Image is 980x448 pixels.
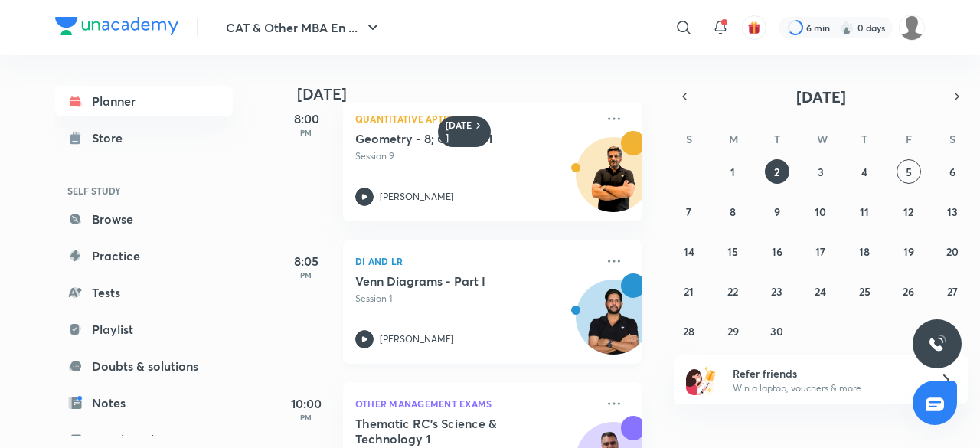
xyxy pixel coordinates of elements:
abbr: September 7, 2025 [686,204,691,219]
a: Doubts & solutions [55,351,233,381]
img: referral [686,365,717,395]
abbr: Tuesday [774,132,780,146]
p: PM [276,413,337,422]
img: streak [839,20,854,35]
button: avatar [742,15,766,40]
h5: Venn Diagrams - Part I [355,273,546,289]
button: September 28, 2025 [677,319,701,343]
a: Planner [55,86,233,116]
abbr: Monday [729,132,738,146]
button: September 9, 2025 [765,199,789,224]
h5: 8:05 [276,252,337,270]
button: September 5, 2025 [897,159,921,184]
h6: Refer friends [733,365,921,381]
button: September 19, 2025 [897,239,921,263]
button: September 27, 2025 [940,279,965,303]
img: ttu [928,335,946,353]
img: Avatar [577,288,650,361]
abbr: September 10, 2025 [815,204,826,219]
button: September 11, 2025 [852,199,877,224]
button: September 16, 2025 [765,239,789,263]
a: Practice [55,240,233,271]
abbr: Saturday [949,132,955,146]
button: CAT & Other MBA En ... [217,12,391,43]
button: September 6, 2025 [940,159,965,184]
h5: Thematic RC's Science & Technology 1 [355,416,546,446]
p: PM [276,270,337,280]
abbr: September 23, 2025 [771,284,782,299]
h4: [DATE] [297,85,657,103]
abbr: September 6, 2025 [949,165,955,179]
abbr: September 17, 2025 [815,244,825,259]
h6: SELF STUDY [55,178,233,204]
abbr: September 4, 2025 [861,165,867,179]
abbr: September 22, 2025 [727,284,738,299]
p: DI and LR [355,252,596,270]
button: September 26, 2025 [897,279,921,303]
abbr: September 29, 2025 [727,324,739,338]
abbr: September 5, 2025 [906,165,912,179]
button: September 4, 2025 [852,159,877,184]
span: [DATE] [796,87,846,107]
button: [DATE] [695,86,946,107]
p: Quantitative Aptitude [355,110,596,128]
img: Company Logo [55,17,178,35]
button: September 12, 2025 [897,199,921,224]
button: September 25, 2025 [852,279,877,303]
abbr: September 15, 2025 [727,244,738,259]
button: September 7, 2025 [677,199,701,224]
abbr: September 28, 2025 [683,324,694,338]
abbr: September 24, 2025 [815,284,826,299]
button: September 24, 2025 [808,279,833,303]
button: September 3, 2025 [808,159,833,184]
button: September 29, 2025 [720,319,745,343]
abbr: September 11, 2025 [860,204,869,219]
a: Company Logo [55,17,178,39]
p: Session 1 [355,292,596,306]
p: [PERSON_NAME] [380,332,454,346]
abbr: September 26, 2025 [903,284,914,299]
button: September 2, 2025 [765,159,789,184]
button: September 15, 2025 [720,239,745,263]
abbr: September 30, 2025 [770,324,783,338]
img: Bipasha [899,15,925,41]
abbr: September 12, 2025 [903,204,913,219]
a: Notes [55,388,233,418]
p: Win a laptop, vouchers & more [733,381,921,395]
div: Store [92,129,132,147]
abbr: September 19, 2025 [903,244,914,259]
h6: [DATE] [446,119,472,144]
abbr: September 27, 2025 [947,284,958,299]
button: September 17, 2025 [808,239,833,263]
button: September 18, 2025 [852,239,877,263]
abbr: September 9, 2025 [774,204,780,219]
h5: 10:00 [276,394,337,413]
abbr: September 20, 2025 [946,244,959,259]
img: Avatar [577,146,650,219]
abbr: September 8, 2025 [730,204,736,219]
h5: Geometry - 8; Circles - 1 [355,131,546,146]
a: Tests [55,277,233,308]
abbr: September 13, 2025 [947,204,958,219]
p: [PERSON_NAME] [380,190,454,204]
abbr: September 25, 2025 [859,284,871,299]
p: Session 9 [355,149,596,163]
abbr: Thursday [861,132,867,146]
a: Store [55,123,233,153]
button: September 20, 2025 [940,239,965,263]
abbr: Wednesday [817,132,828,146]
button: September 13, 2025 [940,199,965,224]
abbr: September 14, 2025 [684,244,694,259]
p: Other Management Exams [355,394,596,413]
abbr: September 16, 2025 [772,244,782,259]
abbr: September 1, 2025 [730,165,735,179]
a: Browse [55,204,233,234]
abbr: Friday [906,132,912,146]
button: September 14, 2025 [677,239,701,263]
button: September 21, 2025 [677,279,701,303]
button: September 8, 2025 [720,199,745,224]
p: PM [276,128,337,137]
h5: 8:00 [276,110,337,128]
abbr: September 21, 2025 [684,284,694,299]
img: avatar [747,21,761,34]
